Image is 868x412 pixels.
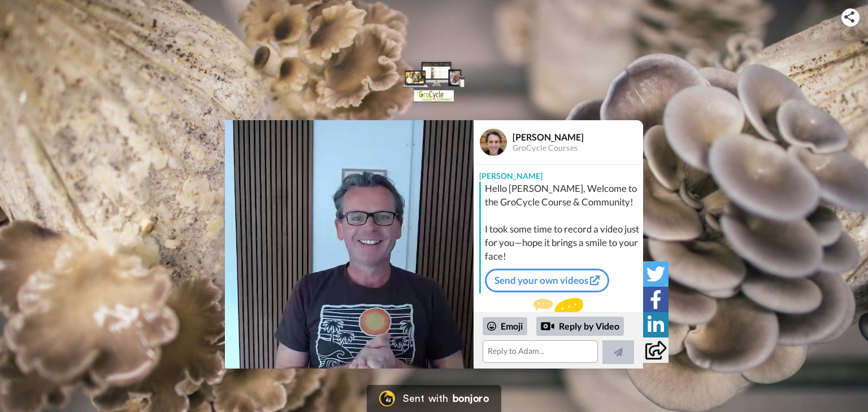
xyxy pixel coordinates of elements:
[367,385,501,412] a: Bonjoro LogoSent withbonjoro
[533,298,583,321] img: message.svg
[513,132,643,142] div: [PERSON_NAME]
[844,11,854,23] img: ic_share.svg
[485,182,640,263] div: Hello [PERSON_NAME], Welcome to the GroCycle Course & Community! I took some time to record a vid...
[485,269,609,292] a: Send your own videos
[536,317,624,336] div: Reply by Video
[379,391,395,406] img: Bonjoro Logo
[403,393,448,404] div: Sent with
[483,317,527,335] div: Emoji
[400,58,468,103] img: logo
[541,319,554,333] div: Reply by Video
[480,129,507,156] img: Profile Image
[513,143,643,153] div: GroCycle Courses
[225,120,474,369] img: 828df59f-6989-4cee-ab0f-7b415d5d9b39-thumb.jpg
[474,165,643,182] div: [PERSON_NAME]
[453,393,489,404] div: bonjoro
[474,298,643,339] div: Send [PERSON_NAME] a reply.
